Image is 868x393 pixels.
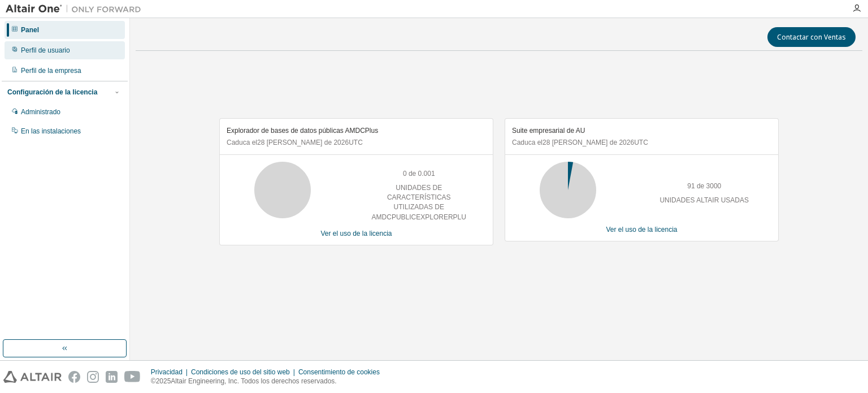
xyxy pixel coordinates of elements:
font: Perfil de la empresa [21,67,81,75]
font: Condiciones de uso del sitio web [191,368,290,376]
font: Altair Engineering, Inc. Todos los derechos reservados. [171,377,336,385]
img: Altair Uno [6,3,147,15]
font: Perfil de usuario [21,46,70,54]
font: © [151,377,156,385]
font: Panel [21,26,39,34]
font: Consentimiento de cookies [298,368,380,376]
font: Administrado [21,108,60,116]
font: UNIDADES DE CARACTERÍSTICAS UTILIZADAS DE AMDCPUBLICEXPLORERPLU [372,184,466,221]
font: En las instalaciones [21,127,81,135]
font: 28 [PERSON_NAME] de 2026 [542,139,634,146]
font: Configuración de la licencia [7,88,97,96]
img: youtube.svg [124,371,141,383]
font: 28 [PERSON_NAME] de 2026 [257,139,349,146]
font: Caduca el [512,139,542,146]
font: Contactar con Ventas [777,32,846,42]
button: Contactar con Ventas [767,27,856,47]
font: UTC [634,139,648,146]
img: linkedin.svg [106,371,118,383]
font: Ver el uso de la licencia [320,230,392,237]
font: UTC [349,139,363,146]
font: 91 de 3000 [687,182,721,190]
font: Suite empresarial de AU [512,127,585,135]
img: altair_logo.svg [3,371,62,383]
font: Privacidad [151,368,183,376]
font: Caduca el [227,139,257,146]
font: Ver el uso de la licencia [606,226,677,234]
font: 0 de 0.001 [403,170,435,178]
font: UNIDADES ALTAIR USADAS [659,196,749,204]
img: instagram.svg [87,371,99,383]
font: 2025 [156,377,171,385]
font: Explorador de bases de datos públicas AMDCPlus [227,127,378,135]
img: facebook.svg [68,371,80,383]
